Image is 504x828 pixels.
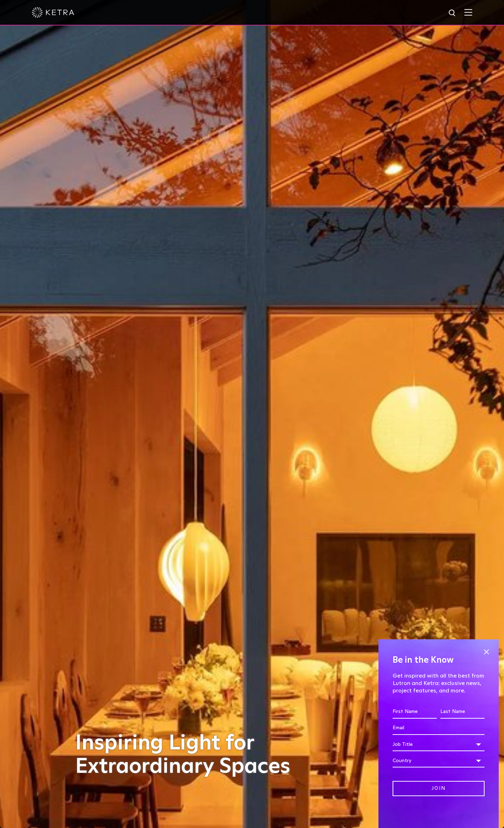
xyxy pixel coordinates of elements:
[75,732,305,778] h1: Inspiring Light for Extraordinary Spaces
[464,9,472,16] img: Hamburger%20Nav.svg
[393,653,485,667] h4: Be in the Know
[440,705,485,719] input: Last Name
[393,781,485,796] input: Join
[393,721,485,735] input: Email
[393,705,437,719] input: First Name
[32,7,74,18] img: ketra-logo-2019-white
[393,738,485,751] div: Job Title
[448,9,457,18] img: search icon
[393,754,485,767] div: Country
[393,672,485,694] p: Get inspired with all the best from Lutron and Ketra: exclusive news, project features, and more.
